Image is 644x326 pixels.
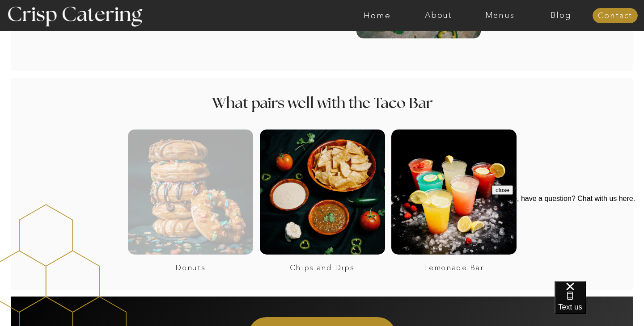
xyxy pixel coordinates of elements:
[130,263,251,272] a: Donuts
[347,11,408,20] a: Home
[469,11,530,20] a: Menus
[408,11,469,20] a: About
[492,185,644,293] iframe: podium webchat widget prompt
[593,12,638,21] a: Contact
[156,96,488,113] h2: What pairs well with the Taco Bar
[393,263,515,272] a: Lemonade Bar
[530,11,592,20] a: Blog
[555,281,644,326] iframe: podium webchat widget bubble
[261,263,383,272] a: Chips and Dips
